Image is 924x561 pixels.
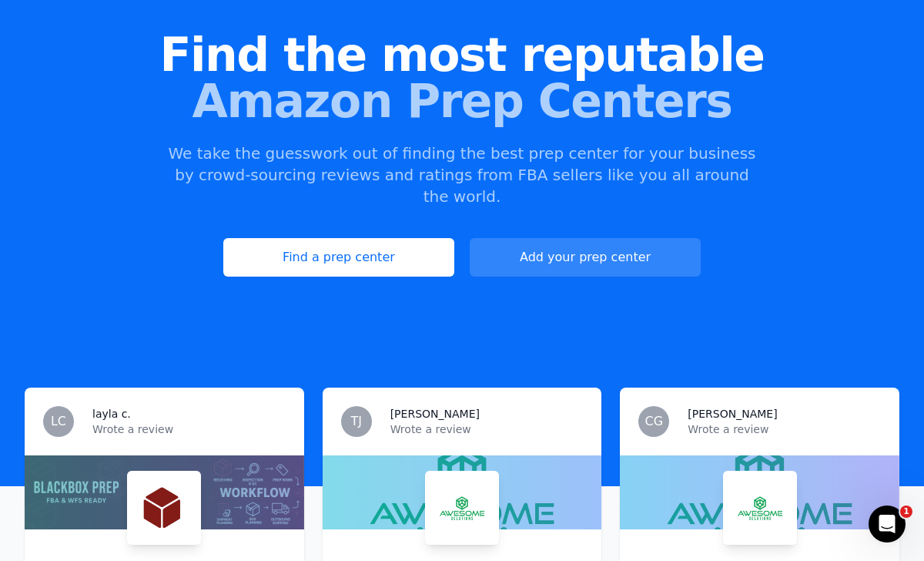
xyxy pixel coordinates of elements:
a: Find a prep center [223,238,454,277]
span: 1 [900,506,912,518]
p: We take the guesswork out of finding the best prep center for your business by crowd-sourcing rev... [166,143,758,207]
button: Add your prep center [470,238,701,277]
iframe: Intercom live chat [869,506,906,543]
h3: [PERSON_NAME] [688,406,777,422]
p: Wrote a review [390,422,584,437]
img: Black Box Preps [130,474,198,542]
span: Amazon Prep Centers [25,78,899,124]
h3: layla c. [92,406,131,422]
span: TJ [350,415,362,428]
img: Awesome Solutions - FBA & DTC Fulfillment [726,474,794,542]
p: Wrote a review [92,422,286,437]
h3: [PERSON_NAME] [390,406,480,422]
span: CG [645,415,664,428]
img: Awesome Solutions - FBA & DTC Fulfillment [428,474,496,542]
span: Find the most reputable [25,32,899,78]
p: Wrote a review [688,422,881,437]
span: LC [51,415,66,428]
